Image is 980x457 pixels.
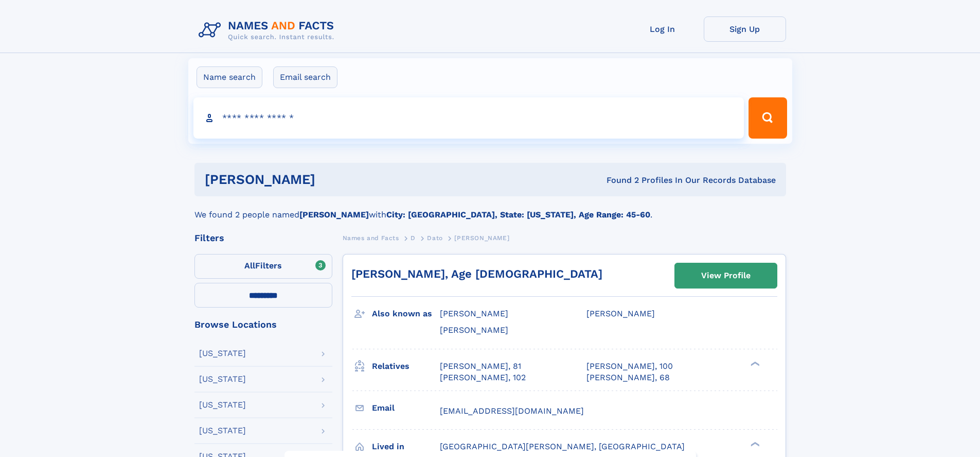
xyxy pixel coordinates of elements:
span: [PERSON_NAME] [440,309,508,318]
a: D [411,231,416,244]
a: Names and Facts [343,231,399,244]
a: Log In [621,16,704,42]
label: Name search [197,66,262,88]
img: Logo Names and Facts [194,16,343,44]
h3: Also known as [372,305,440,323]
div: [US_STATE] [199,427,246,435]
div: ❯ [748,441,760,447]
div: Found 2 Profiles In Our Records Database [461,175,776,186]
div: ❯ [748,360,760,367]
h3: Email [372,399,440,417]
span: [PERSON_NAME] [454,234,509,242]
span: All [244,261,255,270]
h3: Relatives [372,358,440,375]
label: Filters [194,254,332,279]
div: We found 2 people named with . [194,196,786,221]
span: [EMAIL_ADDRESS][DOMAIN_NAME] [440,406,584,416]
div: Filters [194,233,332,243]
h1: [PERSON_NAME] [205,173,461,186]
h3: Lived in [372,438,440,455]
input: search input [193,97,744,139]
label: Email search [273,66,337,88]
span: D [411,234,416,242]
div: [US_STATE] [199,375,246,383]
a: [PERSON_NAME], 68 [586,372,670,383]
div: View Profile [701,264,751,287]
a: [PERSON_NAME], Age [DEMOGRAPHIC_DATA] [351,267,602,280]
b: [PERSON_NAME] [299,210,369,219]
span: Dato [427,234,442,242]
div: Browse Locations [194,320,332,329]
a: [PERSON_NAME], 102 [440,372,526,383]
div: [US_STATE] [199,349,246,358]
a: [PERSON_NAME], 100 [586,361,673,372]
b: City: [GEOGRAPHIC_DATA], State: [US_STATE], Age Range: 45-60 [386,210,650,219]
span: [GEOGRAPHIC_DATA][PERSON_NAME], [GEOGRAPHIC_DATA] [440,442,685,451]
span: [PERSON_NAME] [586,309,655,318]
button: Search Button [749,97,787,139]
span: [PERSON_NAME] [440,325,508,335]
a: [PERSON_NAME], 81 [440,361,521,372]
a: View Profile [675,263,777,288]
a: Sign Up [704,16,786,42]
a: Dato [427,231,442,244]
div: [US_STATE] [199,401,246,409]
